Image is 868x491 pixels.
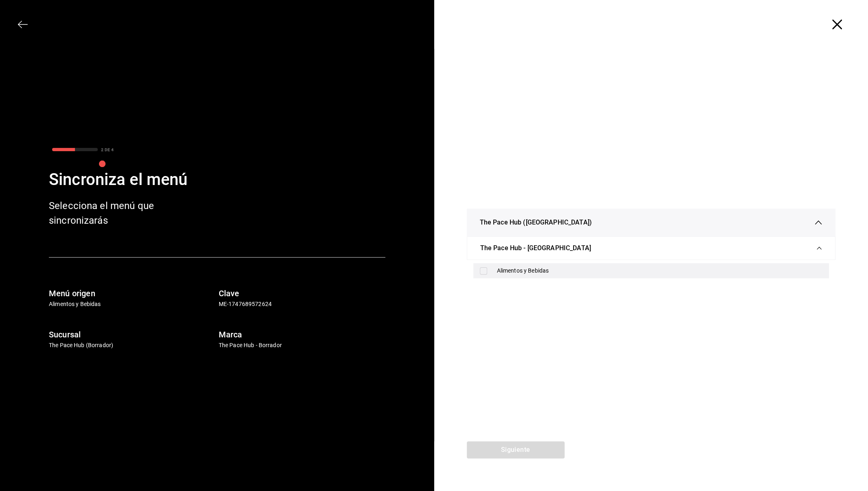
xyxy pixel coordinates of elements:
div: Sincroniza el menú [49,167,385,192]
span: The Pace Hub - [GEOGRAPHIC_DATA] [480,243,591,253]
p: The Pace Hub - Borrador [219,341,385,350]
div: Selecciona el menú que sincronizarás [49,198,179,228]
h6: Marca [219,328,385,341]
p: Alimentos y Bebidas [49,300,215,308]
div: Alimentos y Bebidas [497,266,823,275]
span: The Pace Hub ([GEOGRAPHIC_DATA]) [480,218,592,227]
p: ME-1747689572624 [219,300,385,308]
h6: Sucursal [49,328,215,341]
div: 2 DE 4 [101,147,114,153]
p: The Pace Hub (Borrador) [49,341,215,350]
h6: Clave [219,287,385,300]
h6: Menú origen [49,287,215,300]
